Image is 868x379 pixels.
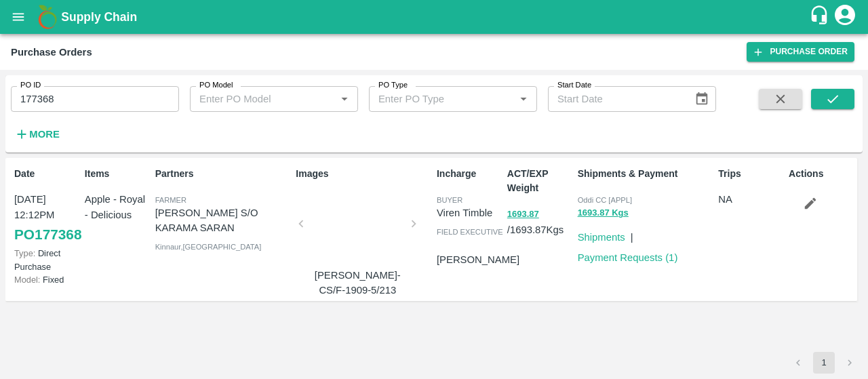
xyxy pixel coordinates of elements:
a: Shipments [578,232,625,243]
nav: pagination navigation [785,352,863,374]
button: Open [336,90,353,108]
div: | [625,224,633,245]
button: Open [515,90,532,108]
span: Model: [14,275,40,285]
label: PO ID [20,80,41,91]
a: Purchase Order [747,42,854,62]
p: Items [85,167,150,181]
p: Actions [789,167,854,181]
p: [PERSON_NAME] [437,252,519,267]
p: Trips [718,167,783,181]
label: Start Date [557,80,591,91]
p: / 1693.87 Kgs [507,206,572,237]
p: Direct Purchase [14,247,79,273]
p: Viren Timble [437,205,502,220]
span: field executive [437,228,503,236]
div: Purchase Orders [11,43,92,61]
p: [PERSON_NAME] S/O KARAMA SARAN [155,205,291,236]
span: Type: [14,248,35,258]
div: account of current user [833,3,857,31]
p: ACT/EXP Weight [507,167,572,195]
button: 1693.87 [507,207,539,222]
input: Start Date [548,86,684,112]
button: More [11,123,63,146]
p: Apple - Royal - Delicious [85,192,150,222]
a: Payment Requests (1) [578,252,678,263]
p: NA [718,192,783,207]
span: Farmer [155,196,186,204]
span: buyer [437,196,462,204]
button: page 1 [813,352,835,374]
p: Incharge [437,167,502,181]
p: Images [296,167,431,181]
input: Enter PO ID [11,86,179,112]
span: Kinnaur , [GEOGRAPHIC_DATA] [155,243,262,251]
a: PO177368 [14,222,81,247]
input: Enter PO Model [194,90,314,108]
p: Partners [155,167,291,181]
strong: More [29,129,60,140]
button: Choose date [689,86,715,112]
p: Shipments & Payment [578,167,713,181]
a: Supply Chain [61,7,809,26]
button: 1693.87 Kgs [578,205,629,221]
label: PO Model [199,80,233,91]
label: PO Type [378,80,408,91]
b: Supply Chain [61,10,137,24]
button: open drawer [3,1,34,33]
p: [DATE] 12:12PM [14,192,79,222]
input: Enter PO Type [373,90,493,108]
div: customer-support [809,5,833,29]
img: logo [34,3,61,31]
p: Date [14,167,79,181]
span: Oddi CC [APPL] [578,196,632,204]
p: [PERSON_NAME]-CS/F-1909-5/213 [307,268,408,298]
p: Fixed [14,273,79,286]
